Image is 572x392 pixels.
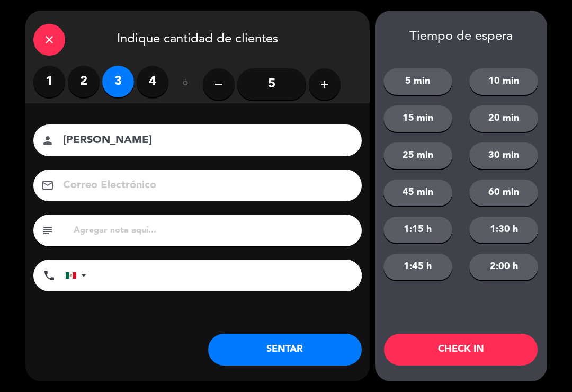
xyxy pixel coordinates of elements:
i: subject [41,224,54,237]
div: Tiempo de espera [375,29,547,44]
button: remove [203,68,235,100]
button: 10 min [469,68,538,95]
button: 25 min [383,142,452,169]
button: 5 min [383,68,452,95]
label: 1 [33,66,65,97]
button: 1:15 h [383,217,452,243]
label: 3 [102,66,134,97]
label: 2 [68,66,100,97]
button: 30 min [469,142,538,169]
button: 2:00 h [469,254,538,280]
button: 1:30 h [469,217,538,243]
div: Mexico (México): +52 [66,260,90,291]
input: Correo Electrónico [62,176,348,195]
i: add [318,78,331,91]
div: Indique cantidad de clientes [25,11,370,66]
div: ó [168,66,203,103]
input: Agregar nota aquí... [73,223,354,238]
i: close [43,33,56,46]
button: 45 min [383,180,452,206]
button: add [309,68,341,100]
i: remove [212,78,225,91]
button: 15 min [383,105,452,132]
button: 20 min [469,105,538,132]
i: email [41,179,54,192]
i: person [41,134,54,147]
i: phone [43,269,56,282]
button: 1:45 h [383,254,452,280]
button: SENTAR [208,334,362,366]
button: 60 min [469,180,538,206]
label: 4 [137,66,168,97]
input: Nombre del cliente [62,131,348,150]
button: CHECK IN [384,334,538,366]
